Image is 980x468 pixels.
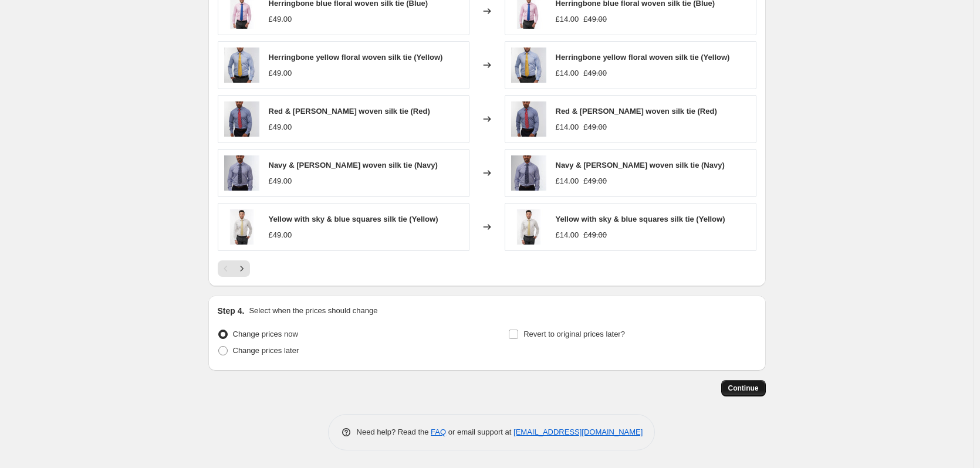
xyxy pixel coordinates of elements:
img: RK_02423_80x.jpg [224,155,259,191]
a: [EMAIL_ADDRESS][DOMAIN_NAME] [513,428,643,436]
img: RK_01144_80x.jpg [224,209,259,245]
span: Need help? Read the [357,428,431,436]
a: FAQ [431,428,446,436]
div: £14.00 [556,175,579,187]
span: or email support at [446,428,513,436]
div: £49.00 [269,13,292,25]
strike: £49.00 [583,229,607,241]
span: Red & [PERSON_NAME] woven silk tie (Red) [556,107,717,116]
span: Herringbone yellow floral woven silk tie (Yellow) [269,53,443,62]
img: RK_00305_80x.jpg [511,48,546,83]
div: £49.00 [269,229,292,241]
nav: Pagination [218,260,250,277]
strike: £49.00 [583,175,607,187]
strike: £49.00 [583,121,607,133]
span: Change prices now [233,330,298,338]
span: Yellow with sky & blue squares silk tie (Yellow) [556,215,725,223]
h2: Step 4. [218,305,245,317]
div: £14.00 [556,121,579,133]
button: Continue [721,380,766,396]
img: RK_00305_80x.jpg [224,48,259,83]
img: RK_02423_80x.jpg [511,155,546,191]
img: RK_00476_80x.jpg [511,101,546,137]
span: Red & [PERSON_NAME] woven silk tie (Red) [269,107,430,116]
span: Continue [728,384,759,393]
div: £14.00 [556,229,579,241]
div: £14.00 [556,13,579,25]
div: £49.00 [269,67,292,79]
span: Revert to original prices later? [523,330,625,338]
span: Navy & [PERSON_NAME] woven silk tie (Navy) [556,161,725,169]
div: £49.00 [269,121,292,133]
div: £14.00 [556,67,579,79]
span: Yellow with sky & blue squares silk tie (Yellow) [269,215,438,223]
strike: £49.00 [583,13,607,25]
p: Select when the prices should change [249,305,377,317]
img: RK_01144_80x.jpg [511,209,546,245]
span: Herringbone yellow floral woven silk tie (Yellow) [556,53,730,62]
span: Navy & [PERSON_NAME] woven silk tie (Navy) [269,161,438,169]
span: Change prices later [233,346,299,355]
button: Next [234,260,250,277]
strike: £49.00 [583,67,607,79]
img: RK_00476_80x.jpg [224,101,259,137]
div: £49.00 [269,175,292,187]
